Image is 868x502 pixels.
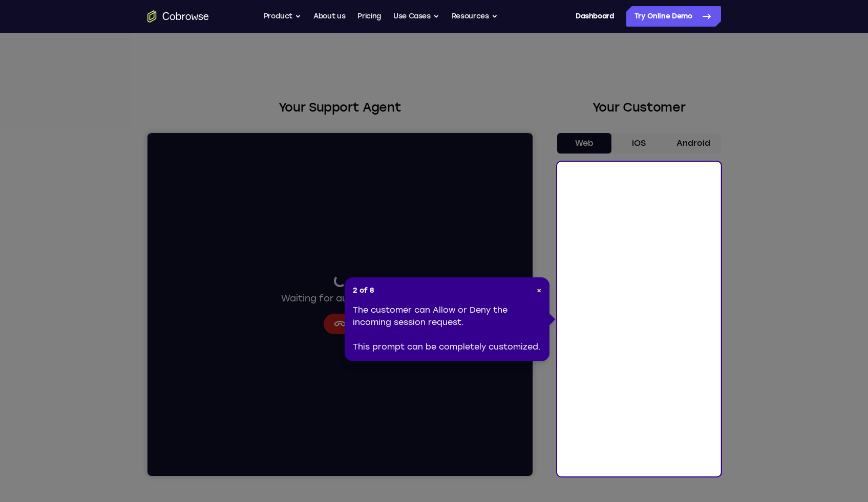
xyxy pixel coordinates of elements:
button: Resources [452,6,498,27]
button: Close Tour [537,286,541,296]
span: × [537,286,541,295]
button: Product [264,6,302,27]
a: Go to the home page [147,10,209,23]
a: Pricing [357,6,381,27]
a: Try Online Demo [626,6,721,27]
a: Dashboard [576,6,614,27]
a: About us [313,6,345,27]
button: Cancel [176,181,209,201]
button: Use Cases [393,6,439,27]
div: The customer can Allow or Deny the incoming session request. This prompt can be completely custom... [353,304,541,353]
div: Waiting for authorization [134,142,252,172]
span: 2 of 8 [353,286,374,296]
